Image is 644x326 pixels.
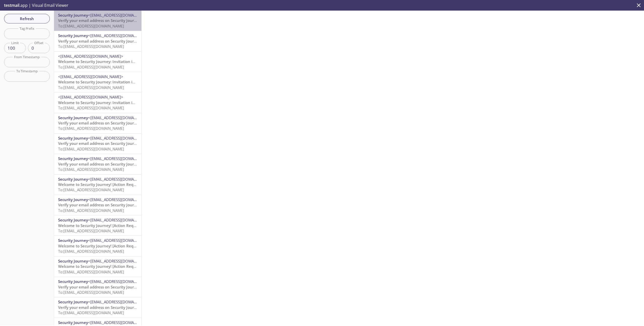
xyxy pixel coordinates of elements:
div: <[EMAIL_ADDRESS][DOMAIN_NAME]>Welcome to Security Journey: Invitation instructionsTo:[EMAIL_ADDRE... [54,92,141,113]
span: Security Journey [58,217,88,222]
span: Security Journey [58,33,88,38]
span: Welcome to Security Journey: Invitation instructions [58,59,153,64]
span: To: [EMAIL_ADDRESS][DOMAIN_NAME] [58,167,124,172]
span: To: [EMAIL_ADDRESS][DOMAIN_NAME] [58,64,124,70]
div: Security Journey<[EMAIL_ADDRESS][DOMAIN_NAME]>Verify your email address on Security JourneyTo:[EM... [54,154,141,174]
span: <[EMAIL_ADDRESS][DOMAIN_NAME]> [88,197,153,202]
div: Security Journey<[EMAIL_ADDRESS][DOMAIN_NAME]>Verify your email address on Security JourneyTo:[EM... [54,31,141,51]
span: Security Journey [58,197,88,202]
span: <[EMAIL_ADDRESS][DOMAIN_NAME]> [88,299,153,304]
span: Verify your email address on Security Journey [58,141,141,146]
span: Security Journey [58,13,88,18]
span: Verify your email address on Security Journey [58,305,141,310]
span: Welcome to Security Journey: Invitation instructions [58,100,153,105]
span: <[EMAIL_ADDRESS][DOMAIN_NAME]> [58,54,123,59]
span: testmail [4,3,19,8]
span: To: [EMAIL_ADDRESS][DOMAIN_NAME] [58,310,124,315]
span: To: [EMAIL_ADDRESS][DOMAIN_NAME] [58,187,124,192]
span: Verify your email address on Security Journey [58,161,141,167]
span: Welcome to Security Journey! [Action Required] [58,264,144,269]
span: To: [EMAIL_ADDRESS][DOMAIN_NAME] [58,146,124,151]
span: Security Journey [58,299,88,304]
span: To: [EMAIL_ADDRESS][DOMAIN_NAME] [58,208,124,213]
span: Security Journey [58,320,88,325]
span: <[EMAIL_ADDRESS][DOMAIN_NAME]> [88,238,153,243]
div: Security Journey<[EMAIL_ADDRESS][DOMAIN_NAME]>Welcome to Security Journey! [Action Required]To:[E... [54,175,141,195]
span: Security Journey [58,115,88,120]
div: Security Journey<[EMAIL_ADDRESS][DOMAIN_NAME]>Verify your email address on Security JourneyTo:[EM... [54,277,141,297]
button: Refresh [4,14,50,23]
span: <[EMAIL_ADDRESS][DOMAIN_NAME]> [88,115,153,120]
span: <[EMAIL_ADDRESS][DOMAIN_NAME]> [88,217,153,222]
span: Security Journey [58,177,88,182]
span: Security Journey [58,156,88,161]
div: Security Journey<[EMAIL_ADDRESS][DOMAIN_NAME]>Verify your email address on Security JourneyTo:[EM... [54,297,141,317]
span: <[EMAIL_ADDRESS][DOMAIN_NAME]> [88,177,153,182]
span: Security Journey [58,279,88,284]
span: To: [EMAIL_ADDRESS][DOMAIN_NAME] [58,23,124,28]
span: <[EMAIL_ADDRESS][DOMAIN_NAME]> [88,279,153,284]
span: <[EMAIL_ADDRESS][DOMAIN_NAME]> [88,258,153,264]
span: <[EMAIL_ADDRESS][DOMAIN_NAME]> [88,320,153,325]
div: Security Journey<[EMAIL_ADDRESS][DOMAIN_NAME]>Verify your email address on Security JourneyTo:[EM... [54,11,141,31]
span: To: [EMAIL_ADDRESS][DOMAIN_NAME] [58,249,124,254]
div: Security Journey<[EMAIL_ADDRESS][DOMAIN_NAME]>Welcome to Security Journey! [Action Required]To:[E... [54,236,141,256]
span: <[EMAIL_ADDRESS][DOMAIN_NAME]> [58,74,123,79]
span: To: [EMAIL_ADDRESS][DOMAIN_NAME] [58,85,124,90]
span: To: [EMAIL_ADDRESS][DOMAIN_NAME] [58,126,124,131]
span: Welcome to Security Journey: Invitation instructions [58,79,153,84]
span: Welcome to Security Journey! [Action Required] [58,182,144,187]
span: Verify your email address on Security Journey [58,120,141,125]
div: <[EMAIL_ADDRESS][DOMAIN_NAME]>Welcome to Security Journey: Invitation instructionsTo:[EMAIL_ADDRE... [54,72,141,92]
span: <[EMAIL_ADDRESS][DOMAIN_NAME]> [88,13,153,18]
span: <[EMAIL_ADDRESS][DOMAIN_NAME]> [88,156,153,161]
span: Security Journey [58,238,88,243]
div: Security Journey<[EMAIL_ADDRESS][DOMAIN_NAME]>Verify your email address on Security JourneyTo:[EM... [54,113,141,133]
span: <[EMAIL_ADDRESS][DOMAIN_NAME]> [58,94,123,100]
span: Verify your email address on Security Journey [58,39,141,44]
span: To: [EMAIL_ADDRESS][DOMAIN_NAME] [58,44,124,49]
span: Security Journey [58,258,88,264]
div: Security Journey<[EMAIL_ADDRESS][DOMAIN_NAME]>Welcome to Security Journey! [Action Required]To:[E... [54,215,141,236]
div: <[EMAIL_ADDRESS][DOMAIN_NAME]>Welcome to Security Journey: Invitation instructionsTo:[EMAIL_ADDRE... [54,52,141,72]
span: <[EMAIL_ADDRESS][DOMAIN_NAME]> [88,33,153,38]
span: Verify your email address on Security Journey [58,284,141,289]
div: Security Journey<[EMAIL_ADDRESS][DOMAIN_NAME]>Verify your email address on Security JourneyTo:[EM... [54,134,141,154]
span: Welcome to Security Journey! [Action Required] [58,243,144,248]
span: Verify your email address on Security Journey [58,18,141,23]
span: Welcome to Security Journey! [Action Required] [58,223,144,228]
span: To: [EMAIL_ADDRESS][DOMAIN_NAME] [58,290,124,295]
span: <[EMAIL_ADDRESS][DOMAIN_NAME]> [88,136,153,141]
span: Security Journey [58,136,88,141]
span: To: [EMAIL_ADDRESS][DOMAIN_NAME] [58,269,124,274]
span: Verify your email address on Security Journey [58,202,141,207]
div: Security Journey<[EMAIL_ADDRESS][DOMAIN_NAME]>Welcome to Security Journey! [Action Required]To:[E... [54,256,141,277]
div: Security Journey<[EMAIL_ADDRESS][DOMAIN_NAME]>Verify your email address on Security JourneyTo:[EM... [54,195,141,215]
span: Refresh [8,15,46,22]
span: To: [EMAIL_ADDRESS][DOMAIN_NAME] [58,105,124,110]
span: To: [EMAIL_ADDRESS][DOMAIN_NAME] [58,228,124,233]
